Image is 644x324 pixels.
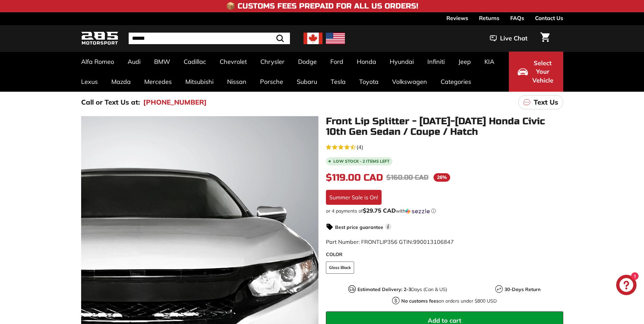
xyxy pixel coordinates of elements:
p: Call or Text Us at: [81,97,140,107]
div: Summer Sale is On! [326,190,382,205]
span: (4) [356,143,363,151]
label: COLOR [326,251,563,258]
span: Live Chat [500,34,528,43]
span: Part Number: FRONTLIP356 GTIN: [326,238,454,245]
a: Ford [324,52,350,72]
strong: Estimated Delivery: 2-3 [357,286,411,292]
a: Lexus [74,72,105,92]
strong: Best price guarantee [335,224,383,230]
a: Chevrolet [213,52,254,72]
a: Text Us [518,95,563,109]
a: 4.3 rating (4 votes) [326,142,563,151]
div: or 4 payments of with [326,208,563,214]
a: Categories [434,72,478,92]
a: KIA [478,52,501,72]
a: Chrysler [254,52,291,72]
span: $160.00 CAD [386,173,428,182]
a: Audi [121,52,147,72]
a: Hyundai [383,52,421,72]
span: $29.75 CAD [363,207,396,214]
a: Volkswagen [385,72,434,92]
img: Sezzle [405,208,430,214]
a: Nissan [220,72,253,92]
strong: No customs fees [401,298,439,304]
a: Cadillac [177,52,213,72]
img: Logo_285_Motorsport_areodynamics_components [81,31,118,47]
a: FAQs [510,12,524,24]
a: Mercedes [137,72,179,92]
a: Honda [350,52,383,72]
a: Subaru [290,72,324,92]
a: Tesla [324,72,352,92]
a: Contact Us [535,12,563,24]
a: Returns [479,12,499,24]
a: [PHONE_NUMBER] [143,97,207,107]
a: BMW [147,52,177,72]
a: Mazda [105,72,137,92]
p: on orders under $800 USD [401,298,497,305]
p: Text Us [534,97,558,107]
strong: 30-Days Return [504,286,540,292]
a: Mitsubishi [179,72,220,92]
span: 990013106847 [413,238,454,245]
h1: Front Lip Splitter - [DATE]-[DATE] Honda Civic 10th Gen Sedan / Coupe / Hatch [326,116,563,137]
a: Infiniti [421,52,452,72]
span: i [385,223,391,230]
a: Dodge [291,52,324,72]
div: or 4 payments of$29.75 CADwithSezzle Click to learn more about Sezzle [326,208,563,214]
button: Live Chat [481,30,536,47]
a: Cart [536,27,554,50]
button: Select Your Vehicle [509,52,563,92]
inbox-online-store-chat: Shopify online store chat [614,275,639,297]
a: Jeep [452,52,478,72]
h4: 📦 Customs Fees Prepaid for All US Orders! [226,2,418,10]
span: $119.00 CAD [326,172,383,183]
p: Days (Can & US) [357,286,447,293]
a: Reviews [446,12,468,24]
a: Porsche [253,72,290,92]
a: Alfa Romeo [74,52,121,72]
span: 26% [434,173,450,182]
span: Select Your Vehicle [531,59,554,85]
span: Low stock - 2 items left [333,159,390,163]
a: Toyota [352,72,385,92]
input: Search [129,33,290,44]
